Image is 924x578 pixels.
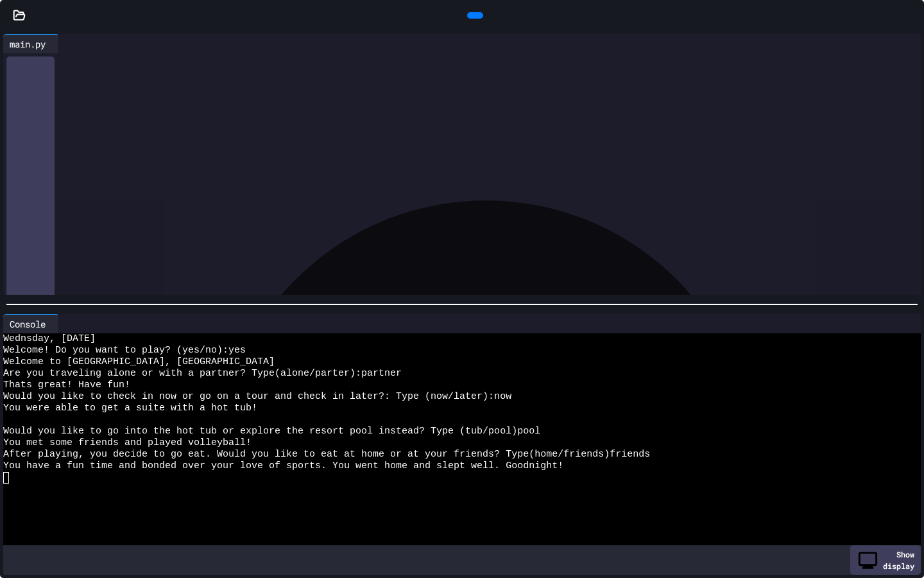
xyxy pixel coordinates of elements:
span: Are you traveling alone or with a partner? Type(alone/parter):partner [3,368,402,380]
span: After playing, you decide to go eat. Would you like to eat at home or at your friends? Type(home/... [3,449,650,460]
span: Would you like to check in now or go on a tour and check in later?: Type (now/later):now [3,391,511,403]
span: Would you like to go into the hot tub or explore the resort pool instead? Type (tub/pool)pool [3,426,540,437]
span: Welcome! Do you want to play? (yes/no):yes [3,345,246,356]
span: Welcome to [GEOGRAPHIC_DATA], [GEOGRAPHIC_DATA] [3,356,275,368]
span: You have a fun time and bonded over your love of sports. You went home and slept well. Goodnight! [3,460,563,472]
span: You met some friends and played volleyball! [3,437,252,449]
span: You were able to get a suite with a hot tub! [3,403,257,414]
